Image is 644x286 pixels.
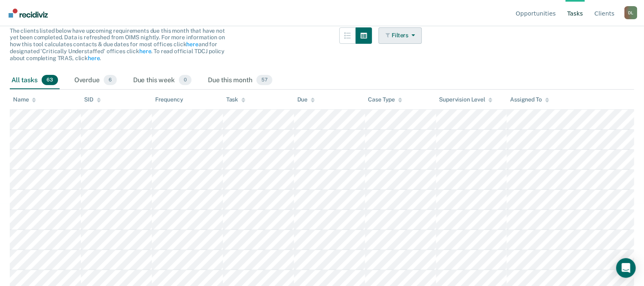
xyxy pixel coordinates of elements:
div: SID [84,96,101,103]
div: Open Intercom Messenger [616,258,636,278]
div: Due [297,96,315,103]
a: here [139,48,151,54]
div: Supervision Level [439,96,493,103]
a: here [186,41,198,47]
div: Due this month57 [206,72,274,90]
span: 6 [104,75,117,86]
button: Profile dropdown button [624,6,637,19]
div: D L [624,6,637,19]
img: Recidiviz [9,9,48,18]
a: here [88,55,100,61]
div: Assigned To [510,96,549,103]
span: The clients listed below have upcoming requirements due this month that have not yet been complet... [10,27,225,61]
div: Name [13,96,36,103]
div: Due this week0 [131,72,193,90]
div: Case Type [368,96,403,103]
span: 57 [256,75,272,86]
span: 63 [42,75,58,86]
div: Frequency [155,96,183,103]
div: All tasks63 [10,72,60,90]
button: Filters [379,27,422,44]
div: Task [226,96,245,103]
span: 0 [179,75,192,86]
div: Overdue6 [73,72,118,90]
